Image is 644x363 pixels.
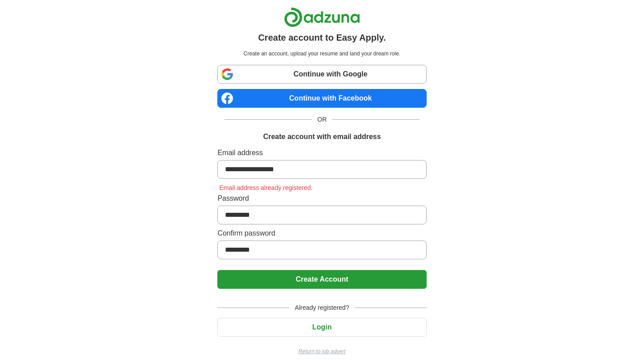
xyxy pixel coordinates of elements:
span: Already registered? [289,303,354,312]
h1: Create account to Easy Apply. [258,31,386,44]
span: Email address already registered. [217,184,314,191]
button: Create Account [217,270,426,289]
label: Confirm password [217,228,426,239]
a: Return to job advert [217,347,426,355]
a: Continue with Google [217,65,426,84]
p: Create an account, upload your resume and land your dream role. [219,50,424,58]
span: OR [312,115,332,124]
button: Login [217,318,426,337]
h1: Create account with email address [263,131,381,142]
label: Email address [217,148,426,158]
img: Adzuna logo [284,7,360,27]
label: Password [217,193,426,204]
a: Continue with Facebook [217,89,426,108]
a: Login [217,323,426,331]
